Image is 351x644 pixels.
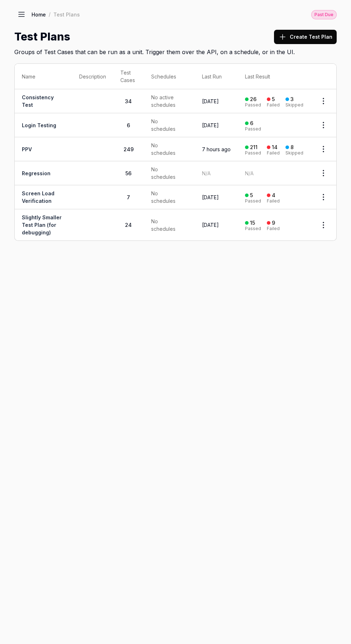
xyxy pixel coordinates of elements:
[127,122,130,128] span: 6
[202,222,219,228] time: [DATE]
[202,122,219,128] time: [DATE]
[202,98,219,104] time: [DATE]
[311,10,337,19] div: Past Due
[272,96,275,102] div: 5
[32,11,46,18] a: Home
[72,64,113,89] th: Description
[124,146,134,152] span: 249
[245,199,261,203] div: Passed
[14,29,70,45] h1: Test Plans
[22,94,54,108] a: Consistency Test
[151,218,179,233] span: No schedules
[250,144,258,151] div: 211
[22,146,32,152] a: PPV
[49,11,51,18] div: /
[22,190,54,204] a: Screen Load Verification
[125,222,132,228] span: 24
[267,103,280,107] div: Failed
[151,166,179,181] span: No schedules
[274,30,337,44] button: Create Test Plan
[245,170,254,176] span: N/A
[15,64,72,89] th: Name
[127,194,130,200] span: 7
[290,144,294,151] div: 8
[151,118,179,133] span: No schedules
[195,64,238,89] th: Last Run
[272,144,278,151] div: 14
[250,96,256,102] div: 26
[245,127,261,131] div: Passed
[113,64,144,89] th: Test Cases
[285,103,303,107] div: Skipped
[202,146,231,152] time: 7 hours ago
[290,96,294,102] div: 3
[272,220,275,226] div: 9
[151,94,179,109] span: No active schedules
[267,199,280,203] div: Failed
[285,151,303,155] div: Skipped
[125,98,132,104] span: 34
[202,170,211,176] span: N/A
[125,170,131,176] span: 56
[238,64,311,89] th: Last Result
[250,120,253,127] div: 6
[144,64,195,89] th: Schedules
[267,151,280,155] div: Failed
[22,122,56,128] a: Login Testing
[250,220,255,226] div: 15
[22,214,62,235] a: Slightly Smaller Test Plan (for debugging)
[272,192,275,199] div: 4
[250,192,253,199] div: 5
[22,170,51,176] a: Regression
[151,142,179,157] span: No schedules
[245,226,261,231] div: Passed
[245,103,261,107] div: Passed
[267,226,280,231] div: Failed
[151,190,179,205] span: No schedules
[14,45,337,56] h2: Groups of Test Cases that can be run as a unit. Trigger them over the API, on a schedule, or in t...
[311,10,337,19] button: Past Due
[53,11,80,18] div: Test Plans
[202,194,219,200] time: [DATE]
[245,151,261,155] div: Passed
